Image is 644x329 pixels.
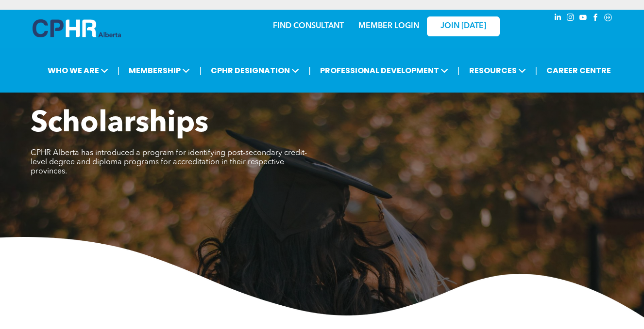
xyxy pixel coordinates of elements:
[466,62,529,79] span: RESOURCES
[543,62,614,79] a: CAREER CENTRE
[603,12,613,25] a: Social network
[308,61,311,80] li: |
[126,62,193,79] span: MEMBERSHIP
[45,62,111,79] span: WHO WE ARE
[273,22,344,30] a: FIND CONSULTANT
[441,22,486,31] span: JOIN [DATE]
[427,16,500,36] a: JOIN [DATE]
[358,22,419,30] a: MEMBER LOGIN
[552,12,563,25] a: linkedin
[208,62,302,79] span: CPHR DESIGNATION
[199,61,202,80] li: |
[535,61,538,80] li: |
[118,61,120,80] li: |
[577,12,588,25] a: youtube
[590,12,601,25] a: facebook
[458,61,460,80] li: |
[31,149,307,175] span: CPHR Alberta has introduced a program for identifying post-secondary credit-level degree and dipl...
[33,19,121,37] img: A blue and white logo for cp alberta
[31,110,208,139] span: Scholarships
[317,62,451,79] span: PROFESSIONAL DEVELOPMENT
[565,12,576,25] a: instagram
